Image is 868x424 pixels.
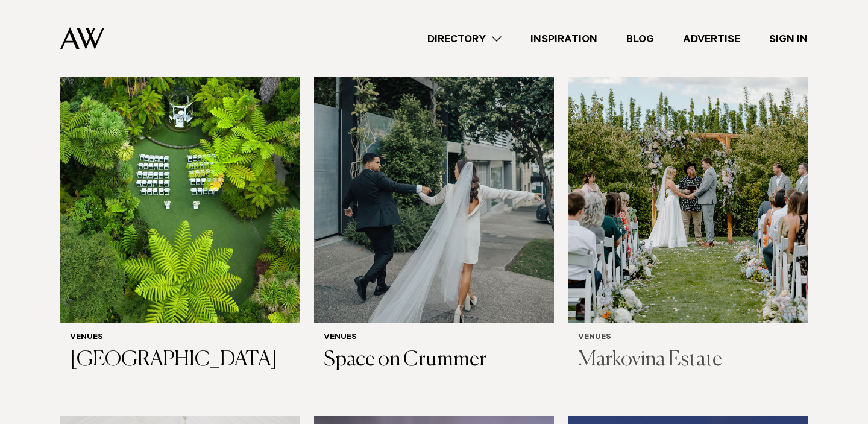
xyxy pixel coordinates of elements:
[314,2,553,382] a: Just married in Ponsonby Venues Space on Crummer
[755,31,822,47] a: Sign In
[578,333,798,343] h6: Venues
[568,2,808,323] img: Ceremony styling at Markovina Estate
[60,27,104,49] img: Auckland Weddings Logo
[516,31,612,47] a: Inspiration
[70,333,290,343] h6: Venues
[60,2,300,382] a: Native bush wedding setting Venues [GEOGRAPHIC_DATA]
[314,2,553,323] img: Just married in Ponsonby
[668,31,755,47] a: Advertise
[612,31,668,47] a: Blog
[60,2,300,323] img: Native bush wedding setting
[70,348,290,373] h3: [GEOGRAPHIC_DATA]
[324,348,544,373] h3: Space on Crummer
[578,348,798,373] h3: Markovina Estate
[324,333,544,343] h6: Venues
[568,2,808,382] a: Ceremony styling at Markovina Estate Venues Markovina Estate
[413,31,516,47] a: Directory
